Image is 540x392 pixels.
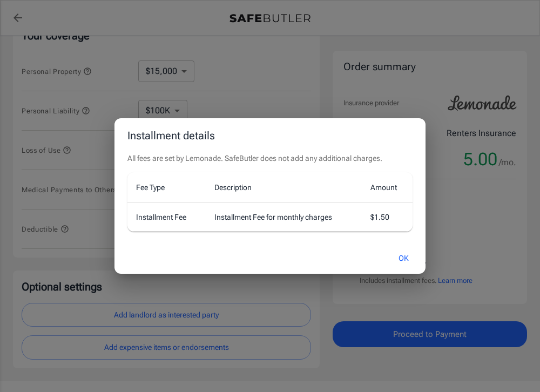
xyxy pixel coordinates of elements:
[206,202,362,231] td: Installment Fee for monthly charges
[386,247,421,270] button: OK
[127,153,413,164] p: All fees are set by Lemonade. SafeButler does not add any additional charges.
[362,202,413,231] td: $1.50
[206,172,362,203] th: Description
[114,118,426,153] h2: Installment details
[127,202,206,231] td: Installment Fee
[362,172,413,203] th: Amount
[127,172,206,203] th: Fee Type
